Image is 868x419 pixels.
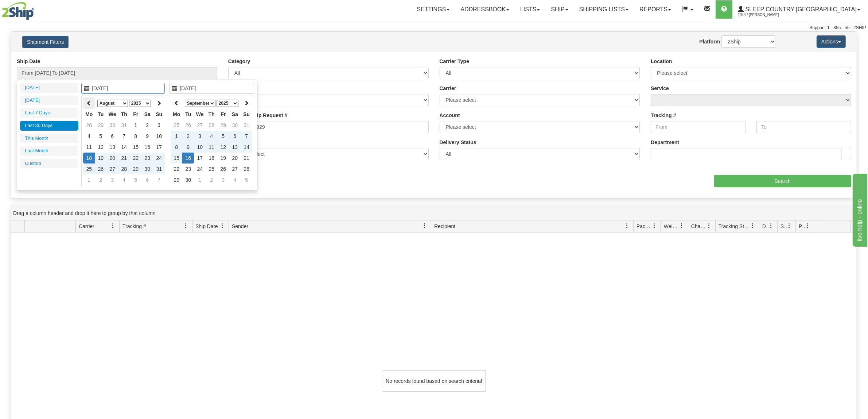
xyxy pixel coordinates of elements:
[141,164,153,174] td: 30
[83,153,95,164] td: 18
[141,142,153,153] td: 16
[107,220,119,232] a: Carrier filter column settings
[141,174,153,185] td: 6
[206,131,217,142] td: 4
[648,220,661,232] a: Packages filter column settings
[714,175,852,187] input: Search
[194,164,206,174] td: 24
[171,153,182,164] td: 15
[20,134,78,143] li: This Month
[95,120,106,131] td: 29
[765,220,777,232] a: Delivery Status filter column settings
[5,4,67,13] div: live help - online
[194,174,206,185] td: 1
[153,109,165,120] th: Su
[95,174,106,185] td: 2
[182,174,194,185] td: 30
[83,164,95,174] td: 25
[676,220,688,232] a: Weight filter column settings
[229,153,241,164] td: 20
[651,85,669,92] label: Service
[440,139,476,146] label: Delivery Status
[440,58,469,65] label: Carrier Type
[171,142,182,153] td: 8
[171,131,182,142] td: 1
[194,120,206,131] td: 27
[217,131,229,142] td: 5
[241,109,252,120] th: Su
[153,142,165,153] td: 17
[20,121,78,131] li: Last 30 Days
[664,223,679,230] span: Weight
[574,0,634,19] a: Shipping lists
[106,131,118,142] td: 6
[153,174,165,185] td: 7
[241,174,252,185] td: 5
[637,223,652,230] span: Packages
[95,142,106,153] td: 12
[744,6,857,12] span: Sleep Country [GEOGRAPHIC_DATA]
[232,223,248,230] span: Sender
[651,58,672,65] label: Location
[434,223,455,230] span: Recipient
[171,174,182,185] td: 29
[182,120,194,131] td: 26
[118,164,130,174] td: 28
[2,2,34,20] img: logo2044.jpg
[130,153,141,164] td: 22
[194,131,206,142] td: 3
[851,172,867,247] iframe: chat widget
[171,120,182,131] td: 25
[801,220,814,232] a: Pickup Status filter column settings
[141,109,153,120] th: Sa
[141,131,153,142] td: 9
[229,120,241,131] td: 30
[122,223,146,230] span: Tracking #
[206,120,217,131] td: 28
[106,109,118,120] th: We
[180,220,192,232] a: Tracking # filter column settings
[130,164,141,174] td: 29
[817,35,846,48] button: Actions
[130,109,141,120] th: Fr
[217,164,229,174] td: 26
[651,139,679,146] label: Department
[229,142,241,153] td: 13
[206,153,217,164] td: 18
[11,206,857,220] div: grid grouping header
[241,120,252,131] td: 31
[106,153,118,164] td: 20
[229,131,241,142] td: 6
[229,109,241,120] th: Sa
[130,174,141,185] td: 5
[130,142,141,153] td: 15
[241,142,252,153] td: 14
[83,174,95,185] td: 1
[700,38,720,45] label: Platform
[106,174,118,185] td: 3
[206,109,217,120] th: Th
[182,153,194,164] td: 16
[206,174,217,185] td: 2
[153,153,165,164] td: 24
[545,0,573,19] a: Ship
[141,153,153,164] td: 23
[106,164,118,174] td: 27
[691,223,707,230] span: Charge
[2,25,866,31] div: Support: 1 - 855 - 55 - 2SHIP
[118,142,130,153] td: 14
[83,142,95,153] td: 11
[194,109,206,120] th: We
[229,174,241,185] td: 4
[130,131,141,142] td: 8
[83,109,95,120] th: Mo
[194,153,206,164] td: 17
[383,370,486,392] div: No records found based on search criteria!
[241,164,252,174] td: 28
[228,58,250,65] label: Category
[515,0,545,19] a: Lists
[118,131,130,142] td: 7
[130,120,141,131] td: 1
[703,220,715,232] a: Charge filter column settings
[118,153,130,164] td: 21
